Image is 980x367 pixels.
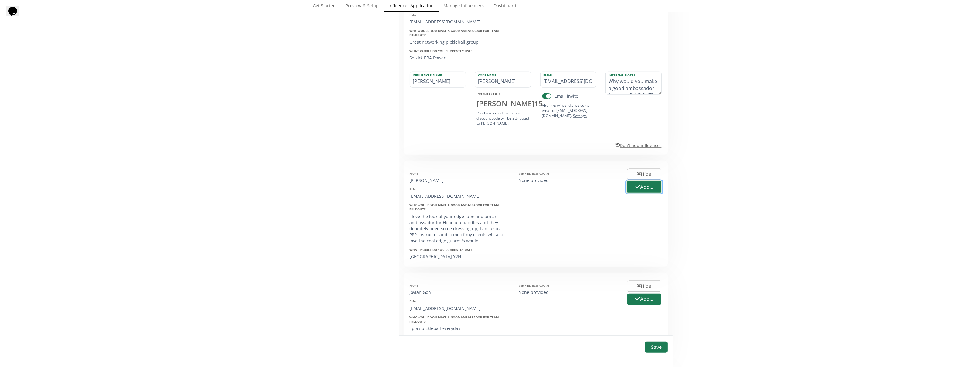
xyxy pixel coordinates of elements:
[410,49,473,53] strong: What paddle do you currently use?
[410,325,509,332] div: I play pickleball everyday
[627,169,661,180] button: Hide
[606,72,661,94] textarea: Why would you make a good ambassador for team PKLDOUT?: Great networking pickleball group What pa...
[627,281,661,292] button: Hide
[518,177,618,183] div: None provided
[410,187,509,191] div: Email
[410,203,499,211] strong: Why would you make a good ambassador for team PKLDOUT?
[410,214,509,244] div: I love the look of your edge tape and am an ambassador for Honolulu paddles and they definitely n...
[475,98,531,109] div: [PERSON_NAME] 15
[410,19,509,25] div: [EMAIL_ADDRESS][DOMAIN_NAME]
[410,315,499,324] strong: Why would you make a good ambassador for team PKLDOUT?
[616,143,662,148] u: Don't add influencer
[573,113,587,118] a: Settings
[410,305,509,311] div: [EMAIL_ADDRESS][DOMAIN_NAME]
[627,294,661,305] button: Add...
[410,55,509,61] div: Selkirk ERA Power
[6,6,25,24] iframe: chat widget
[410,289,509,295] div: Jovian Goh
[626,180,662,194] button: Add...
[410,177,509,183] div: [PERSON_NAME]
[410,335,473,339] strong: What paddle do you currently use?
[606,72,655,77] label: Internal Notes
[410,39,509,45] div: Great networking pickleball group
[410,171,509,176] div: Name
[410,72,459,77] label: Influencer Name
[518,289,618,295] div: None provided
[475,91,531,96] div: PROMO CODE
[410,254,509,260] div: [GEOGRAPHIC_DATA] Y2NF
[410,283,509,288] div: Name
[518,171,618,176] div: Verified Instagram
[518,283,618,288] div: Verified Instagram
[645,342,667,353] button: Save
[541,72,590,77] label: Email
[410,29,499,37] strong: Why would you make a good ambassador for team PKLDOUT?
[410,247,473,252] strong: What paddle do you currently use?
[475,72,525,77] label: Code Name
[410,193,509,199] div: [EMAIL_ADDRESS][DOMAIN_NAME]
[410,13,509,17] div: Email
[410,299,509,303] div: Email
[555,93,578,99] div: Email invite
[542,103,595,118] div: Altolinks will send a welcome email to [EMAIL_ADDRESS][DOMAIN_NAME] .
[475,110,531,126] div: Purchases made with this discount code will be attributed to [PERSON_NAME] .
